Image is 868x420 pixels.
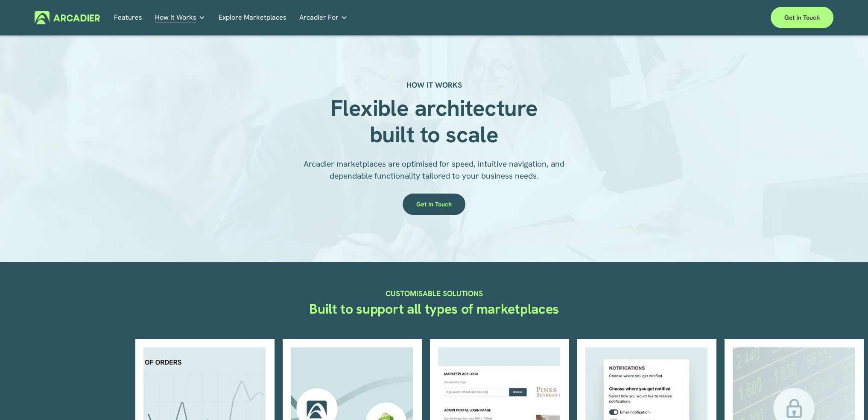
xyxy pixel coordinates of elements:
strong: Flexible architecture built to scale [330,93,544,149]
strong: CUSTOMISABLE SOLUTIONS [386,288,483,298]
a: Explore Marketplaces [219,11,286,24]
strong: Built to support all types of marketplaces [309,300,559,318]
a: Get in touch [771,7,833,28]
img: Arcadier [35,11,100,24]
a: folder dropdown [299,11,348,24]
span: Arcadier marketplaces are optimised for speed, intuitive navigation, and dependable functionality... [304,159,567,181]
a: Get in touch [403,194,465,215]
span: How It Works [155,12,196,23]
iframe: Chat Widget [715,321,868,420]
a: folder dropdown [155,11,205,24]
a: Features [114,11,142,24]
strong: HOW IT WORKS [406,80,462,90]
span: Arcadier For [299,12,339,23]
